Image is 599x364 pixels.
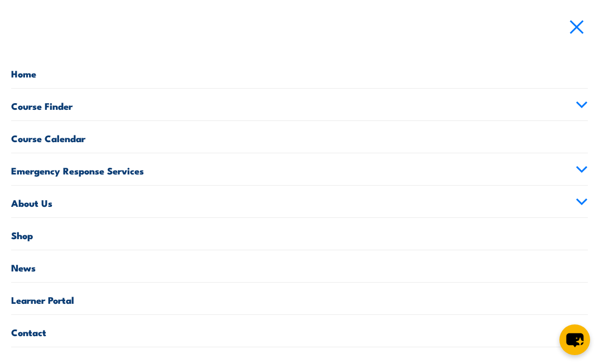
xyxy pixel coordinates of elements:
a: Course Finder [11,89,588,120]
a: Home [11,56,588,88]
a: Learner Portal [11,283,588,314]
a: News [11,250,588,282]
a: Emergency Response Services [11,153,588,185]
a: Shop [11,218,588,250]
a: Contact [11,315,588,347]
button: chat-button [559,324,590,355]
a: Course Calendar [11,121,588,153]
a: About Us [11,186,588,217]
